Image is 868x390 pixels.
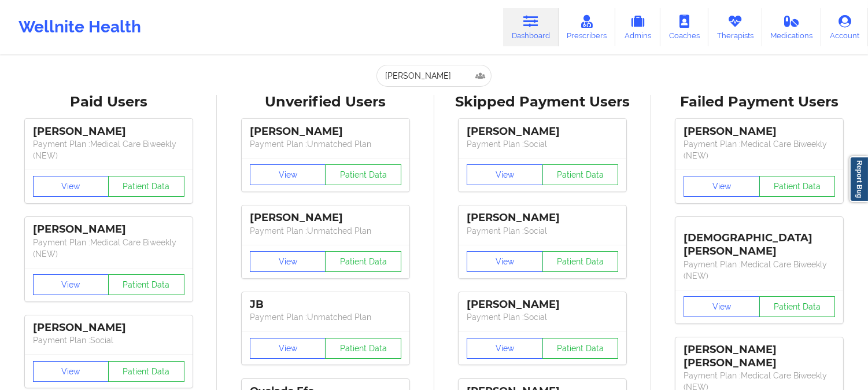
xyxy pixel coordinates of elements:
div: [PERSON_NAME] [33,321,184,334]
button: Patient Data [325,251,401,272]
div: [PERSON_NAME] [250,211,401,225]
p: Payment Plan : Medical Care Biweekly (NEW) [33,237,184,260]
div: [PERSON_NAME] [467,298,618,311]
p: Payment Plan : Medical Care Biweekly (NEW) [684,259,835,282]
button: Patient Data [759,296,836,317]
div: Skipped Payment Users [442,93,643,111]
div: [PERSON_NAME] [467,125,618,138]
div: [PERSON_NAME] [33,125,184,138]
div: JB [250,298,401,311]
button: Patient Data [542,338,619,359]
button: Patient Data [542,251,619,272]
button: View [33,176,109,197]
p: Payment Plan : Social [33,334,184,346]
button: Patient Data [542,164,619,185]
button: View [467,251,543,272]
div: Paid Users [8,93,209,111]
button: View [250,338,326,359]
div: [DEMOGRAPHIC_DATA][PERSON_NAME] [684,223,835,258]
div: Unverified Users [225,93,426,111]
p: Payment Plan : Unmatched Plan [250,138,401,150]
button: Patient Data [108,274,184,295]
div: [PERSON_NAME] [250,125,401,138]
div: [PERSON_NAME] [33,223,184,236]
div: [PERSON_NAME] [467,211,618,225]
p: Payment Plan : Unmatched Plan [250,225,401,237]
a: Account [821,8,868,46]
a: Therapists [708,8,762,46]
button: View [684,176,760,197]
div: [PERSON_NAME] [684,125,835,138]
button: View [250,164,326,185]
p: Payment Plan : Unmatched Plan [250,311,401,323]
a: Dashboard [503,8,559,46]
button: View [33,274,109,295]
div: Failed Payment Users [659,93,860,111]
button: Patient Data [325,164,401,185]
button: Patient Data [759,176,836,197]
a: Prescribers [559,8,616,46]
button: View [467,338,543,359]
a: Report Bug [849,156,868,202]
a: Coaches [660,8,708,46]
button: View [250,251,326,272]
button: View [684,296,760,317]
button: Patient Data [325,338,401,359]
button: Patient Data [108,176,184,197]
button: View [33,361,109,382]
a: Medications [762,8,822,46]
p: Payment Plan : Medical Care Biweekly (NEW) [33,138,184,161]
p: Payment Plan : Social [467,311,618,323]
button: Patient Data [108,361,184,382]
a: Admins [615,8,660,46]
div: [PERSON_NAME] [PERSON_NAME] [684,343,835,370]
button: View [467,164,543,185]
p: Payment Plan : Medical Care Biweekly (NEW) [684,138,835,161]
p: Payment Plan : Social [467,138,618,150]
p: Payment Plan : Social [467,225,618,237]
